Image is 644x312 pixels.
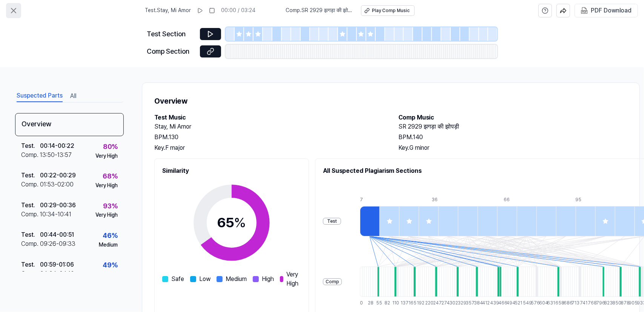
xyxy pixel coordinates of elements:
[103,141,118,152] div: 80 %
[21,151,40,160] div: Comp .
[154,133,383,142] div: BPM. 130
[458,300,460,306] div: 329
[547,300,550,306] div: 631
[466,300,468,306] div: 357
[398,133,627,142] div: BPM. 140
[154,95,627,107] h1: Overview
[361,5,415,16] button: Play Comp Music
[234,214,246,231] span: %
[103,201,118,212] div: 93 %
[286,7,352,14] span: Comp . SR 2929 झगड़ा की झोपड़ी
[555,300,558,306] div: 658
[145,7,191,14] span: Test . Stay, Mi Amor
[560,7,567,14] img: share
[360,197,380,203] div: 7
[286,270,301,288] span: Very High
[523,300,525,306] div: 549
[450,300,452,306] div: 302
[580,300,582,306] div: 741
[99,241,118,249] div: Medium
[323,218,341,225] div: Test
[95,182,118,189] div: Very High
[103,171,118,182] div: 68 %
[409,300,411,306] div: 165
[432,197,452,203] div: 36
[226,275,247,284] span: Medium
[21,210,40,219] div: Comp .
[564,300,566,306] div: 686
[99,271,118,278] div: Medium
[376,300,378,306] div: 55
[21,201,40,210] div: Test .
[40,239,75,248] div: 09:26 - 09:33
[482,300,484,306] div: 412
[637,300,639,306] div: 933
[612,300,615,306] div: 850
[515,300,517,306] div: 521
[21,239,40,248] div: Comp .
[17,90,63,102] button: Suspected Parts
[40,141,74,151] div: 00:14 - 00:22
[392,300,395,306] div: 110
[15,113,124,136] div: Overview
[425,300,427,306] div: 220
[572,300,574,306] div: 713
[40,171,76,180] div: 00:22 - 00:29
[576,197,595,203] div: 95
[40,151,72,160] div: 13:50 - 13:57
[40,201,76,210] div: 00:29 - 00:36
[147,29,195,40] div: Test Section
[579,4,633,17] button: PDF Download
[147,46,195,57] div: Comp Section
[417,300,419,306] div: 192
[40,269,74,278] div: 04:04 - 04:10
[21,230,40,239] div: Test .
[162,166,301,175] h2: Similarity
[538,4,552,17] button: help
[103,260,118,271] div: 49 %
[596,300,598,306] div: 796
[498,300,501,306] div: 466
[323,278,342,286] div: Comp
[474,300,476,306] div: 384
[591,6,632,16] div: PDF Download
[21,171,40,180] div: Test .
[531,300,533,306] div: 576
[40,260,74,269] div: 00:59 - 01:06
[21,260,40,269] div: Test .
[398,143,627,152] div: Key. G minor
[433,300,435,306] div: 247
[539,300,541,306] div: 604
[21,180,40,189] div: Comp .
[217,213,246,233] div: 65
[171,275,184,284] span: Safe
[542,7,549,14] svg: help
[441,300,444,306] div: 274
[581,7,588,14] img: PDF Download
[507,300,509,306] div: 494
[360,300,362,306] div: 0
[621,300,623,306] div: 878
[40,210,71,219] div: 10:34 - 10:41
[40,230,74,239] div: 00:44 - 00:51
[384,300,387,306] div: 82
[103,230,118,241] div: 46 %
[95,152,118,160] div: Very High
[154,143,383,152] div: Key. F major
[588,300,590,306] div: 768
[154,122,383,131] h2: Stay, Mi Amor
[401,300,403,306] div: 137
[21,269,40,278] div: Comp .
[368,300,370,306] div: 28
[604,300,607,306] div: 823
[504,197,523,203] div: 66
[372,8,410,14] div: Play Comp Music
[398,113,627,122] h2: Comp Music
[629,300,631,306] div: 905
[40,180,74,189] div: 01:53 - 02:00
[95,211,118,219] div: Very High
[490,300,493,306] div: 439
[221,7,255,14] div: 00:00 / 03:24
[199,275,211,284] span: Low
